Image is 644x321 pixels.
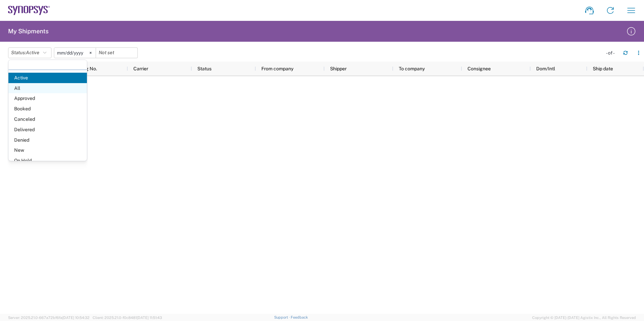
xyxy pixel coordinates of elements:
span: [DATE] 10:54:32 [62,316,90,320]
span: Active [8,73,87,83]
span: Denied [8,135,87,145]
span: All [8,83,87,94]
span: Active [26,50,39,55]
input: Not set [96,48,137,58]
span: Ship date [593,66,613,71]
span: Client: 2025.21.0-f0c8481 [93,316,162,320]
button: Status:Active [8,47,52,58]
span: New [8,145,87,155]
span: Booked [8,104,87,114]
span: Dom/Intl [536,66,555,71]
div: - of - [606,50,618,56]
span: Approved [8,93,87,104]
span: Consignee [468,66,491,71]
span: On Hold [8,155,87,166]
span: Delivered [8,124,87,135]
a: Feedback [291,315,308,319]
span: [DATE] 11:51:43 [137,316,162,320]
span: Status [197,66,212,71]
span: Shipper [330,66,347,71]
span: Server: 2025.21.0-667a72bf6fa [8,316,90,320]
span: Carrier [133,66,148,71]
span: To company [399,66,425,71]
span: Copyright © [DATE]-[DATE] Agistix Inc., All Rights Reserved [532,315,636,321]
h2: My Shipments [8,27,49,35]
input: Not set [54,48,96,58]
span: Canceled [8,114,87,124]
span: From company [261,66,293,71]
a: Support [274,315,291,319]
